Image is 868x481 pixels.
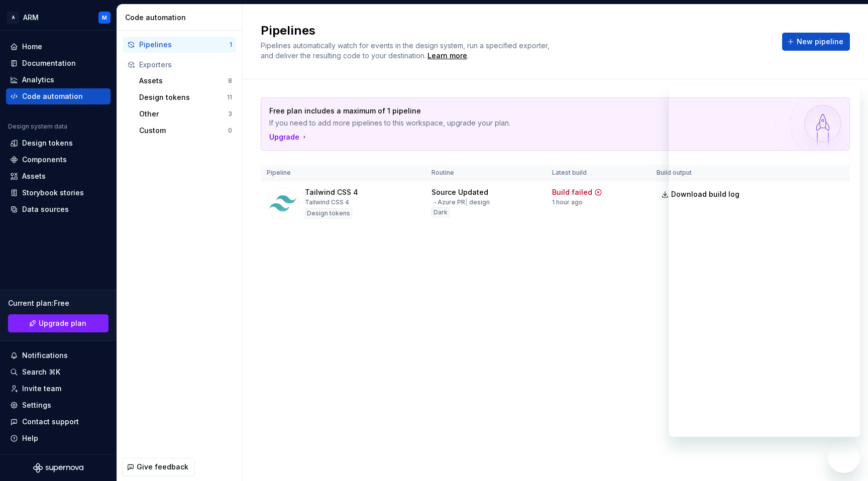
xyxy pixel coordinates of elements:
[8,314,108,332] button: Upgrade plan
[22,58,76,68] div: Documentation
[269,106,771,116] p: Free plan includes a maximum of 1 pipeline
[139,40,230,50] div: Pipelines
[6,152,111,168] a: Components
[465,198,468,206] span: |
[261,23,770,39] h2: Pipelines
[6,185,111,201] a: Storybook stories
[23,13,39,23] div: ARM
[6,414,111,430] button: Contact support
[552,187,592,197] div: Build failed
[125,13,238,23] div: Code automation
[669,85,860,437] iframe: Messaging window
[269,132,308,142] button: Upgrade
[828,441,860,473] iframe: Button to launch messaging window, conversation in progress
[782,33,850,51] button: New pipeline
[123,37,236,53] button: Pipelines1
[431,187,488,197] div: Source Updated
[6,72,111,88] a: Analytics
[228,127,232,135] div: 0
[139,60,232,70] div: Exporters
[22,400,51,410] div: Settings
[22,138,73,148] div: Design tokens
[22,417,79,427] div: Contact support
[230,41,232,49] div: 1
[22,171,46,181] div: Assets
[39,318,86,328] span: Upgrade plan
[427,51,467,61] a: Learn more
[6,430,111,446] button: Help
[6,88,111,104] a: Code automation
[426,52,469,60] span: .
[22,350,68,360] div: Notifications
[6,55,111,71] a: Documentation
[22,75,54,85] div: Analytics
[139,76,228,86] div: Assets
[261,165,425,181] th: Pipeline
[552,198,583,206] div: 1 hour ago
[139,92,227,102] div: Design tokens
[122,458,195,476] button: Give feedback
[22,384,61,394] div: Invite team
[425,165,546,181] th: Routine
[6,364,111,380] button: Search ⌘K
[650,165,752,181] th: Build output
[305,198,349,206] div: Tailwind CSS 4
[305,187,358,197] div: Tailwind CSS 4
[261,41,552,60] span: Pipelines automatically watch for events in the design system, run a specified exporter, and deli...
[135,123,236,139] button: Custom0
[431,207,450,217] div: Dark
[7,12,19,24] div: A
[137,462,188,472] span: Give feedback
[139,126,228,136] div: Custom
[6,397,111,413] a: Settings
[139,109,228,119] div: Other
[2,7,115,28] button: AARMM
[546,165,650,181] th: Latest build
[22,155,67,165] div: Components
[797,37,843,47] span: New pipeline
[22,204,69,214] div: Data sources
[8,298,108,308] div: Current plan : Free
[6,347,111,364] button: Notifications
[228,110,232,118] div: 3
[228,77,232,85] div: 8
[135,73,236,89] button: Assets8
[102,14,107,22] div: M
[22,188,84,198] div: Storybook stories
[6,168,111,184] a: Assets
[657,185,746,203] button: Download build log
[8,123,67,131] div: Design system data
[135,106,236,122] button: Other3
[22,91,83,101] div: Code automation
[22,367,60,377] div: Search ⌘K
[33,463,83,473] svg: Supernova Logo
[227,93,232,101] div: 11
[431,198,490,206] div: → Azure PR design
[22,433,38,443] div: Help
[6,381,111,397] a: Invite team
[22,42,42,52] div: Home
[6,39,111,55] a: Home
[6,201,111,217] a: Data sources
[269,118,771,128] p: If you need to add more pipelines to this workspace, upgrade your plan.
[135,89,236,105] button: Design tokens11
[305,208,352,218] div: Design tokens
[6,135,111,151] a: Design tokens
